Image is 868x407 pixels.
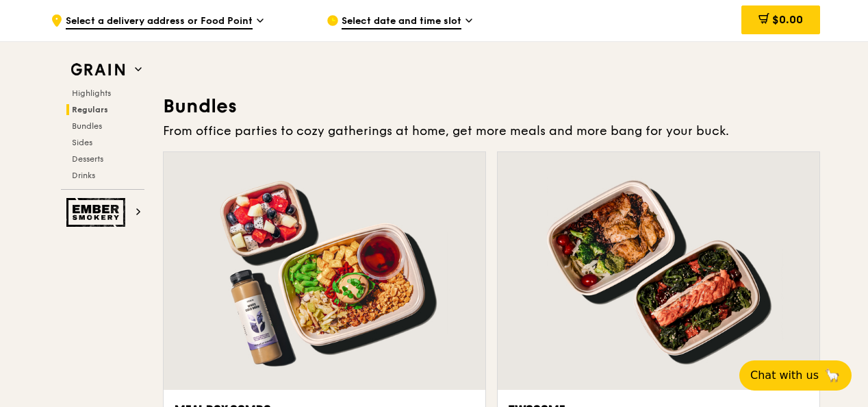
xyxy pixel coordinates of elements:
[72,138,92,147] span: Sides
[750,367,819,384] span: Chat with us
[72,88,111,98] span: Highlights
[342,14,461,29] span: Select date and time slot
[72,105,108,114] span: Regulars
[66,198,129,227] img: Ember Smokery web logo
[72,171,95,180] span: Drinks
[72,154,103,164] span: Desserts
[739,360,852,391] button: Chat with us🦙
[163,94,820,119] h3: Bundles
[772,13,803,26] span: $0.00
[163,121,820,140] div: From office parties to cozy gatherings at home, get more meals and more bang for your buck.
[824,367,841,384] span: 🦙
[66,14,253,29] span: Select a delivery address or Food Point
[72,121,102,131] span: Bundles
[66,58,129,82] img: Grain web logo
